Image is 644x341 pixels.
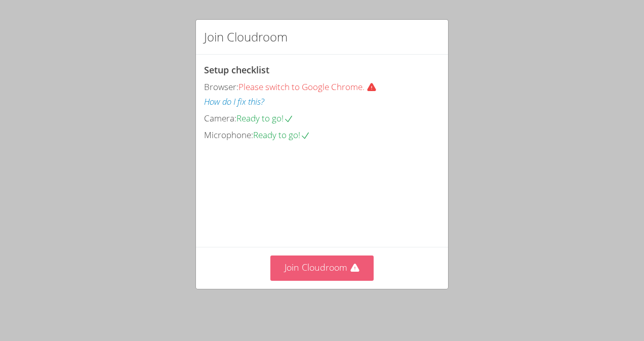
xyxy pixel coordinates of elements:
span: Browser: [204,81,238,93]
button: How do I fix this? [204,95,264,109]
span: Camera: [204,112,236,124]
span: Ready to go! [236,112,294,124]
h2: Join Cloudroom [204,28,288,46]
span: Please switch to Google Chrome. [238,81,381,93]
span: Setup checklist [204,64,269,76]
span: Ready to go! [253,129,310,141]
button: Join Cloudroom [270,255,374,280]
span: Microphone: [204,129,253,141]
